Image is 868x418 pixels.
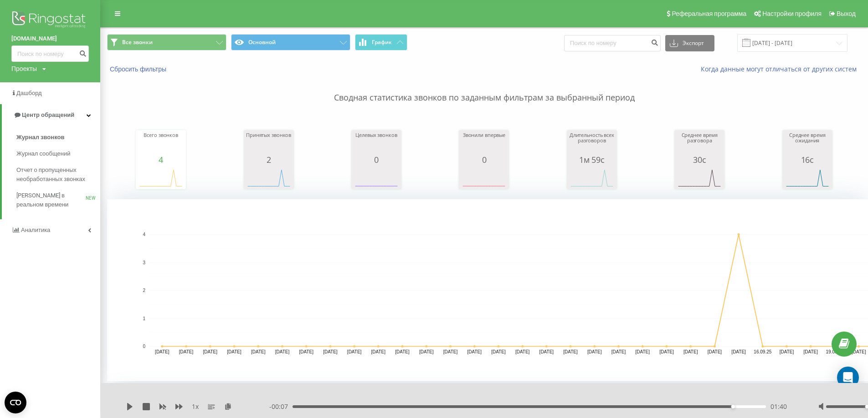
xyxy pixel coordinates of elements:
text: [DATE] [635,349,650,354]
input: Поиск по номеру [564,35,661,51]
div: Целевых звонков [354,132,399,155]
p: Сводная статистика звонков по заданным фильтрам за выбранный период [107,74,861,104]
span: Аналитика [21,227,50,233]
text: [DATE] [731,349,746,354]
div: Среднее время ожидания [785,132,830,155]
div: Среднее время разговора [677,132,722,155]
text: [DATE] [587,349,602,354]
text: [DATE] [515,349,530,354]
button: Основной [231,34,350,50]
svg: A chart. [785,164,830,191]
span: Отчет о пропущенных необработанных звонках [16,166,96,184]
span: Журнал звонков [16,133,64,142]
div: 0 [461,155,507,164]
span: - 00:07 [269,402,293,411]
div: Accessibility label [731,405,734,408]
div: Всего звонков [138,132,184,155]
text: [DATE] [804,349,818,354]
a: Центр обращений [2,104,100,126]
input: Поиск по номеру [11,45,89,62]
text: [DATE] [467,349,482,354]
div: Принятых звонков [246,132,292,155]
text: [DATE] [852,349,866,354]
text: [DATE] [203,349,218,354]
button: Экспорт [665,35,714,51]
div: 30с [677,155,722,164]
text: [DATE] [708,349,722,354]
text: [DATE] [491,349,506,354]
svg: A chart. [569,164,615,191]
text: [DATE] [179,349,194,354]
svg: A chart. [461,164,507,191]
div: 4 [138,155,184,164]
text: 0 [143,344,145,349]
div: 0 [354,155,399,164]
div: Open Intercom Messenger [837,367,859,388]
text: 3 [143,260,145,265]
a: Журнал сообщений [16,146,100,162]
text: [DATE] [251,349,266,354]
a: [PERSON_NAME] в реальном времениNEW [16,187,100,213]
text: [DATE] [371,349,386,354]
text: 1 [143,316,145,321]
div: Проекты [11,64,37,73]
text: 2 [143,288,145,293]
svg: A chart. [138,164,184,191]
div: 16с [785,155,830,164]
text: [DATE] [155,349,169,354]
svg: A chart. [677,164,722,191]
text: [DATE] [611,349,626,354]
a: Журнал звонков [16,129,100,146]
span: [PERSON_NAME] в реальном времени [16,191,86,209]
div: Звонили впервые [461,132,507,155]
button: Open CMP widget [5,392,26,413]
text: [DATE] [419,349,434,354]
text: [DATE] [659,349,674,354]
text: [DATE] [347,349,362,354]
span: Выход [837,10,856,17]
img: Ringostat logo [11,9,89,32]
span: Настройки профиля [762,10,822,17]
button: Сбросить фильтры [107,65,171,73]
text: 4 [143,232,145,237]
button: Все звонки [107,34,226,50]
text: [DATE] [275,349,290,354]
span: Реферальная программа [672,10,746,17]
div: Длительность всех разговоров [569,132,615,155]
text: [DATE] [780,349,794,354]
a: Когда данные могут отличаться от других систем [701,65,861,73]
span: 01:40 [770,402,787,411]
span: Все звонки [122,39,153,46]
text: 16.09.25 [754,349,771,354]
text: [DATE] [323,349,338,354]
a: [DOMAIN_NAME] [11,34,89,43]
text: [DATE] [683,349,698,354]
a: Отчет о пропущенных необработанных звонках [16,162,100,187]
div: 2 [246,155,292,164]
text: [DATE] [395,349,410,354]
span: Дашборд [16,90,42,96]
span: 1 x [192,402,199,411]
text: [DATE] [539,349,554,354]
svg: A chart. [354,164,399,191]
text: 19.09.25 [826,349,844,354]
span: График [372,39,392,45]
span: Центр обращений [22,111,74,118]
svg: A chart. [246,164,292,191]
text: [DATE] [227,349,241,354]
text: [DATE] [443,349,458,354]
text: [DATE] [563,349,578,354]
button: График [355,34,407,50]
span: Журнал сообщений [16,149,70,158]
text: [DATE] [299,349,313,354]
div: 1м 59с [569,155,615,164]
